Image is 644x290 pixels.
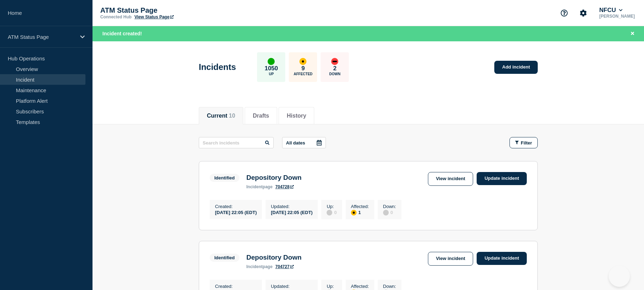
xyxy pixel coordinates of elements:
p: ATM Status Page [8,34,76,40]
p: ATM Status Page [100,6,241,14]
p: Down [329,72,341,76]
button: Current 10 [207,113,235,119]
button: Close banner [628,30,637,38]
button: Filter [509,137,538,148]
span: incident [246,184,263,189]
div: affected [299,58,306,65]
p: page [246,264,273,269]
h3: Depository Down [246,254,302,261]
div: [DATE] 22:05 (EDT) [271,209,312,215]
span: incident [246,264,263,269]
h1: Incidents [199,62,236,72]
p: Updated : [271,204,312,209]
p: Up [269,72,274,76]
div: disabled [383,210,389,215]
button: NFCU [598,7,624,14]
a: Add incident [494,61,538,74]
p: 1050 [264,65,278,72]
span: Filter [521,140,532,146]
p: All dates [286,140,305,146]
a: View incident [428,172,473,186]
p: 9 [302,65,305,72]
a: Update incident [477,172,527,185]
a: 704727 [275,264,294,269]
div: 0 [383,209,396,215]
div: [DATE] 22:05 (EDT) [215,209,257,215]
p: Up : [327,284,336,289]
a: 704728 [275,184,294,189]
div: up [268,58,275,65]
button: All dates [282,137,326,148]
span: Incident created! [102,31,142,36]
button: Account settings [576,6,591,20]
p: Created : [215,204,257,209]
p: 2 [333,65,336,72]
p: Created : [215,284,257,289]
div: affected [351,210,357,215]
a: View Status Page [135,14,174,19]
input: Search incidents [199,137,274,148]
div: disabled [327,210,332,215]
p: Down : [383,204,396,209]
button: Support [557,6,572,20]
p: Updated : [271,284,312,289]
h3: Depository Down [246,174,302,182]
div: 1 [351,209,369,215]
span: 10 [229,113,235,119]
a: Update incident [477,252,527,265]
span: Identified [210,174,239,182]
button: History [287,113,306,119]
p: Up : [327,204,336,209]
div: down [331,58,338,65]
span: Identified [210,254,239,262]
p: Affected : [351,284,369,289]
p: [PERSON_NAME] [598,14,636,19]
p: Affected [294,72,312,76]
div: 0 [327,209,336,215]
p: Connected Hub [100,14,132,19]
p: Down : [383,284,396,289]
p: page [246,184,273,189]
button: Drafts [253,113,269,119]
iframe: Help Scout Beacon - Open [609,266,630,287]
a: View incident [428,252,473,266]
p: Affected : [351,204,369,209]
